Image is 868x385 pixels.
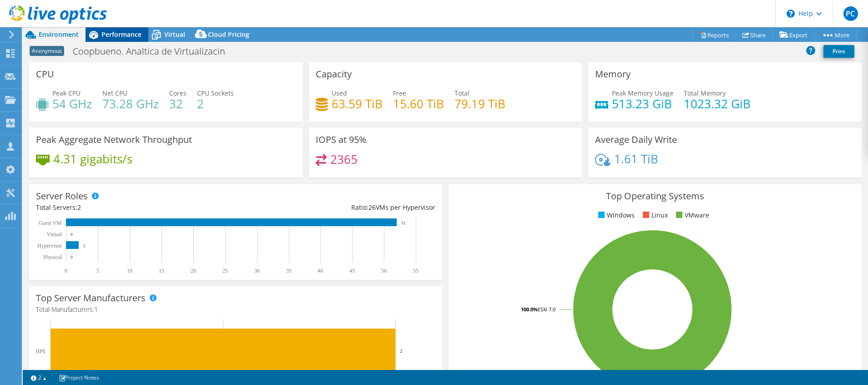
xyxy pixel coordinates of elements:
[169,99,187,109] h4: 32
[36,203,236,213] div: Total Servers:
[400,348,403,354] text: 2
[595,135,677,145] h3: Average Daily Write
[368,203,376,212] span: 26
[53,154,132,164] h4: 4.31 gigabits/s
[455,191,855,201] h3: Top Operating Systems
[159,268,164,274] text: 15
[843,6,858,21] span: PC
[684,99,751,109] h4: 1023.32 GiB
[814,28,857,42] a: More
[596,210,635,220] li: Windows
[36,69,54,79] h3: CPU
[684,89,726,97] span: Total Memory
[127,268,132,274] text: 10
[787,10,795,18] svg: \n
[43,254,62,260] text: Physical
[254,268,260,274] text: 30
[318,268,323,274] text: 40
[83,243,86,248] text: 2
[71,255,73,259] text: 0
[286,268,292,274] text: 35
[454,89,469,97] span: Total
[102,89,127,97] span: Net CPU
[381,268,387,274] text: 50
[52,372,106,383] a: Project Notes
[96,268,99,274] text: 5
[191,268,196,274] text: 20
[595,69,631,79] h3: Memory
[612,99,673,109] h4: 513.23 GiB
[413,268,419,274] text: 55
[393,99,444,109] h4: 15.60 TiB
[332,99,383,109] h4: 63.59 TiB
[39,220,61,226] text: Guest VM
[94,305,98,314] span: 1
[47,231,62,238] text: Virtual
[222,268,228,274] text: 25
[692,28,736,42] a: Reports
[52,99,92,109] h4: 54 GHz
[35,348,46,355] text: HPE
[36,304,435,314] h4: Total Manufacturers:
[612,89,673,97] span: Peak Memory Usage
[236,203,435,213] div: Ratio: VMs per Hypervisor
[77,203,81,212] span: 2
[101,30,141,39] span: Performance
[736,28,773,42] a: Share
[674,210,709,220] li: VMware
[39,30,79,39] span: Environment
[25,372,53,383] a: 2
[30,46,64,56] span: Anonymous
[37,243,62,249] text: Hypervisor
[349,268,355,274] text: 45
[36,135,192,145] h3: Peak Aggregate Network Throughput
[538,306,555,313] tspan: ESXi 7.0
[316,135,367,145] h3: IOPS at 95%
[197,89,234,97] span: CPU Sockets
[641,210,668,220] li: Linux
[332,89,347,97] span: Used
[52,89,81,97] span: Peak CPU
[36,293,146,303] h3: Top Server Manufacturers
[772,28,815,42] a: Export
[197,99,234,109] h4: 2
[614,154,658,164] h4: 1.61 TiB
[69,46,239,56] h1: Coopbueno. Analtica de Virtualizacin
[164,30,185,39] span: Virtual
[71,232,73,237] text: 0
[521,306,538,313] tspan: 100.0%
[208,30,249,39] span: Cloud Pricing
[330,154,358,164] h4: 2365
[36,191,88,201] h3: Server Roles
[316,69,352,79] h3: Capacity
[169,89,187,97] span: Cores
[393,89,406,97] span: Free
[401,221,405,225] text: 52
[823,45,854,58] a: Print
[102,99,159,109] h4: 73.28 GHz
[454,99,505,109] h4: 79.19 TiB
[65,268,67,274] text: 0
